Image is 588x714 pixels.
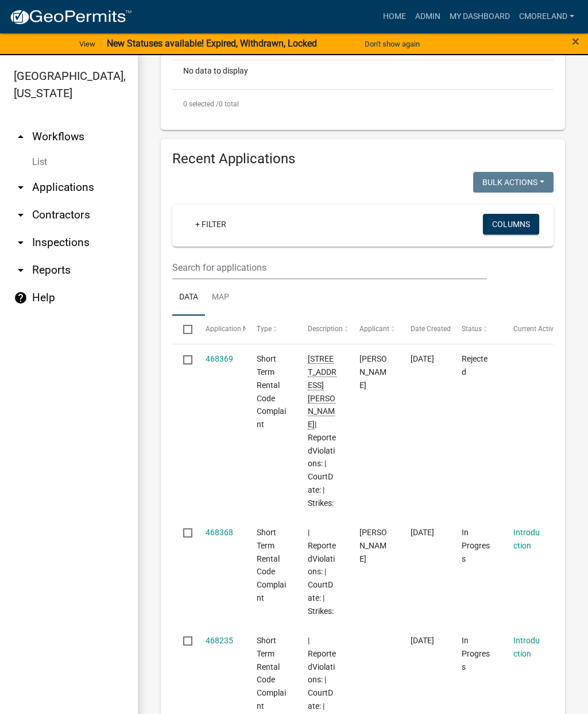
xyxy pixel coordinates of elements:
a: My Dashboard [445,6,514,28]
a: Data [172,279,205,316]
span: Short Term Rental Code Complaint [257,636,286,711]
datatable-header-cell: Application Number [194,316,245,343]
button: Columns [483,214,539,235]
a: Introduction [513,636,540,658]
a: + Filter [186,214,235,235]
span: Date Created [411,325,451,333]
datatable-header-cell: Current Activity [502,316,554,343]
button: Bulk Actions [473,172,554,193]
span: In Progress [462,528,490,563]
button: Close [572,34,579,48]
span: 08/24/2025 [411,528,434,537]
span: Rejected [462,354,488,377]
a: 468235 [206,636,233,645]
datatable-header-cell: Description [297,316,348,343]
span: Short Term Rental Code Complaint [257,528,286,602]
div: No data to display [172,60,554,89]
a: Home [378,6,411,28]
a: Map [205,279,236,316]
span: Status [462,325,482,333]
a: Introduction [513,528,540,550]
datatable-header-cell: Date Created [400,316,451,343]
span: 08/24/2025 [411,354,434,363]
strong: New Statuses available! Expired, Withdrawn, Locked [107,38,317,49]
h4: Recent Applications [172,151,554,167]
div: 0 total [172,90,554,118]
i: arrow_drop_down [14,236,28,249]
span: Application Number [206,325,268,333]
a: View [75,34,100,53]
span: 0 selected / [183,100,219,108]
a: 468369 [206,354,233,363]
span: Description [308,325,343,333]
i: arrow_drop_down [14,208,28,222]
span: | ReportedViolations: | CourtDate: | Strikes: [308,528,336,616]
span: Type [257,325,272,333]
i: help [14,291,28,305]
span: In Progress [462,636,490,671]
span: Current Activity [513,325,561,333]
datatable-header-cell: Type [246,316,297,343]
i: arrow_drop_down [14,263,28,277]
i: arrow_drop_up [14,130,28,144]
span: Glenn Layson [359,528,387,563]
datatable-header-cell: Status [451,316,502,343]
datatable-header-cell: Applicant [349,316,400,343]
a: 468368 [206,528,233,537]
span: Short Term Rental Code Complaint [257,354,286,429]
a: Admin [411,6,445,28]
i: arrow_drop_down [14,181,28,194]
button: Don't show again [360,34,424,53]
a: cmoreland [514,6,579,28]
span: 195 Mays Rd | ReportedViolations: | CourtDate: | Strikes: [308,354,336,507]
span: Applicant [359,325,389,333]
input: Search for applications [172,256,487,279]
span: Glenn Layson [359,354,387,390]
span: 08/23/2025 [411,636,434,645]
span: × [572,33,579,49]
datatable-header-cell: Select [172,316,194,343]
